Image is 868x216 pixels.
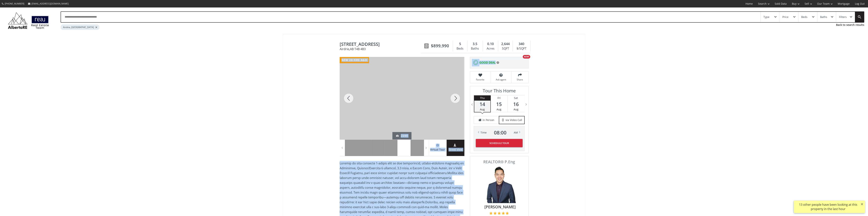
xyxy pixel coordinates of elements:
h3: Tour This Home [474,88,525,95]
a: Back to search results [836,23,864,27]
div: Time AM [480,130,518,135]
div: Baths [820,16,827,18]
span: GOOD DEAL [479,61,496,65]
span: Aug [497,108,501,111]
span: 342 Hillcrest Circle SW [340,42,422,48]
a: [EMAIL_ADDRESS][DOMAIN_NAME] [26,0,71,7]
div: 13 other people have been looking at this property in the last hour [796,203,860,211]
span: [PHONE_NUMBER] [5,2,24,5]
div: Baths [469,46,481,51]
span: Virtual Tour [429,148,446,152]
img: rating icon [472,59,479,66]
img: 2 of 5 stars [493,212,497,215]
div: 342 Hillcrest Circle SW Airdrie, AB T4B 4B3 - Photo 23 of 49 [339,57,464,140]
span: Aug [514,108,518,111]
div: NEW! [523,55,530,59]
div: 0.10 [485,42,496,46]
span: Street View [447,148,464,152]
span: 14 [474,102,490,107]
span: [EMAIL_ADDRESS][DOMAIN_NAME] [31,2,69,5]
div: Thu [474,95,490,101]
img: virtual tour icon [436,144,440,147]
span: Aug [480,108,485,111]
span: $899,990 [431,43,449,49]
div: 5 [455,42,465,46]
span: 16 [508,102,524,107]
div: Beds [455,46,465,51]
div: new 20 hrs ago [340,57,369,63]
span: Ask agent [493,78,509,81]
div: SQFT [500,46,511,51]
div: Price [782,16,789,18]
span: Favorite [472,78,489,81]
button: × [859,201,865,207]
span: in Person [483,118,494,122]
div: 340 [515,42,528,46]
div: $/SQFT [515,46,528,51]
div: Fri [491,95,507,101]
div: Filters [839,16,847,18]
div: Type [763,16,769,18]
img: 1 of 5 stars [489,212,493,215]
div: Acres [485,46,496,51]
div: Airdrie, [GEOGRAPHIC_DATA] [61,24,99,30]
span: Share [513,78,526,81]
span: REALTOR® P.Eng [474,160,524,164]
span: [PERSON_NAME] [476,204,524,210]
a: virtual tour iconVirtual Tour [429,140,447,156]
div: 23/49 [396,134,408,138]
span: 08 : 00 [494,130,506,135]
div: Beds [801,16,807,18]
img: 3 of 5 stars [497,212,501,215]
div: Sat [508,95,524,101]
span: 2,644 [501,42,510,46]
img: 4 of 5 stars [502,212,505,215]
img: Photo of Colin Woo [480,166,518,203]
img: Logo [6,11,51,30]
img: 5 of 5 stars [506,212,509,215]
span: via Video Call [506,118,522,122]
button: Schedule Tour [476,139,523,147]
div: 3.5 [469,42,481,46]
span: 15 [491,102,507,107]
span: Airdrie , AB T4B 4B3 [340,48,422,50]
